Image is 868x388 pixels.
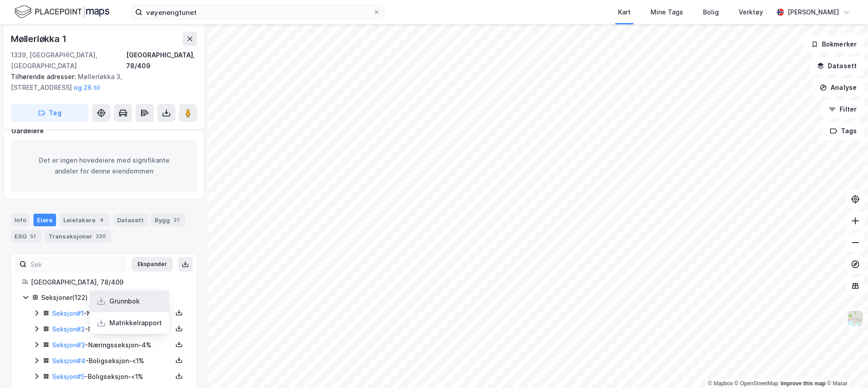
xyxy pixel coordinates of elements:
div: Møllerløkka 1 [11,32,68,46]
button: Analyse [812,79,864,97]
div: Datasett [113,214,147,226]
input: Søk på adresse, matrikkel, gårdeiere, leietakere eller personer [142,5,373,19]
div: - Boligseksjon - <1% [52,371,172,382]
img: logo.f888ab2527a4732fd821a326f86c7f29.svg [14,4,109,20]
div: 1339, [GEOGRAPHIC_DATA], [GEOGRAPHIC_DATA] [11,50,126,71]
div: Info [11,214,30,226]
a: OpenStreetMap [735,380,778,387]
a: Seksjon#3 [52,341,85,349]
div: - Næringsseksjon - 23% [52,308,172,319]
a: Mapbox [708,380,733,387]
div: Transaksjoner [45,230,111,243]
div: 51 [28,232,38,241]
div: 4 [97,215,106,224]
div: - Næringsseksjon - 9% [52,324,172,335]
div: Leietakere [60,214,110,226]
input: Søk [27,257,126,271]
div: - Næringsseksjon - 4% [52,340,172,351]
div: [GEOGRAPHIC_DATA], 78/409 [31,277,186,288]
div: Kart [618,7,631,18]
div: Eiere [33,214,56,226]
div: Grunnbok [109,296,140,307]
a: Seksjon#2 [52,325,85,333]
a: Seksjon#4 [52,357,85,365]
div: Det er ingen hovedeiere med signifikante andeler for denne eiendommen [11,140,197,192]
iframe: Chat Widget [823,345,868,388]
button: Tags [822,122,864,140]
div: [GEOGRAPHIC_DATA], 78/409 [126,50,197,71]
div: 220 [94,232,108,241]
div: 27 [172,215,182,224]
a: Seksjon#5 [52,373,85,380]
img: Z [847,310,864,327]
button: Tag [11,104,89,122]
div: - Boligseksjon - <1% [52,355,172,366]
button: Ekspander [132,257,173,271]
a: Seksjon#1 [52,309,84,317]
div: Gårdeiere [11,126,197,136]
div: Bolig [703,7,719,18]
button: Filter [821,100,864,118]
div: Mine Tags [651,7,683,18]
div: [PERSON_NAME] [788,7,839,18]
button: Bokmerker [803,35,864,53]
div: Møllerløkka 3, [STREET_ADDRESS] [11,71,190,93]
div: Matrikkelrapport [109,318,162,328]
button: Datasett [809,57,864,75]
a: Improve this map [781,380,826,387]
span: Tilhørende adresser: [11,73,78,80]
div: Verktøy [739,7,763,18]
div: Bygg [151,214,185,226]
div: ESG [11,230,41,243]
div: Seksjoner ( 122 ) [41,292,186,303]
